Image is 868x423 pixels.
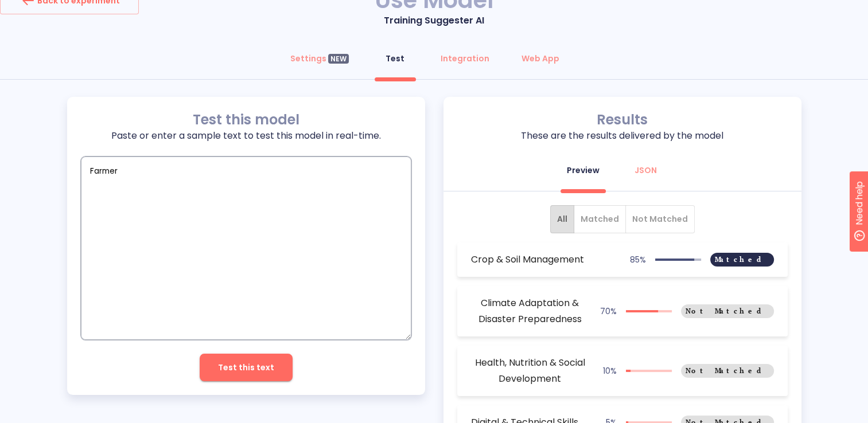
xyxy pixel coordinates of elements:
span: Matched [710,218,774,301]
p: Results [457,111,788,129]
p: 85 % [623,254,646,265]
h6: Climate Adaptation & Disaster Preparedness [471,295,589,327]
p: 10 % [594,366,617,376]
div: Settings [290,53,349,64]
div: NEW [328,54,349,64]
textarea: empty textarea [81,156,411,340]
button: show matched [574,205,626,233]
div: Test [386,53,404,64]
div: Integration [441,53,489,64]
span: Need help [27,3,71,17]
button: show all [550,205,574,233]
h6: Crop & Soil Management [471,252,584,268]
span: Matched [581,212,619,226]
button: show not matched [625,205,695,233]
p: Test this model [81,111,411,129]
p: 70 % [594,306,617,316]
p: These are the results delivered by the model [457,129,788,143]
div: Preview [567,164,600,176]
p: Paste or enter a sample text to test this model in real-time. [81,129,411,143]
h6: Health, Nutrition & Social Development [471,355,589,387]
span: Not Matched [632,212,688,226]
span: All [557,212,567,226]
span: Not Matched [681,270,774,352]
div: category filter [550,205,695,233]
span: Not Matched [681,330,774,412]
button: Test this text [200,354,293,381]
div: Web App [521,53,559,64]
span: Test this text [218,361,274,375]
div: JSON [635,164,657,176]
